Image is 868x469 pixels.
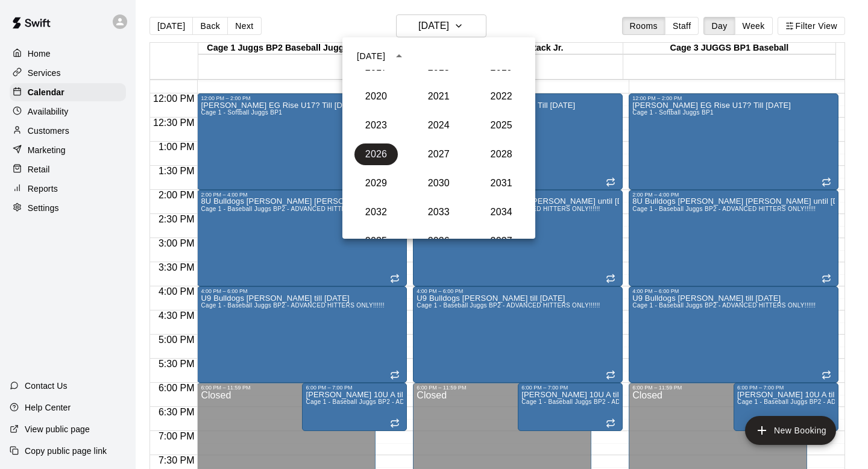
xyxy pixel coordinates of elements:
[354,172,398,194] button: 2029
[357,50,385,63] div: [DATE]
[480,115,523,136] button: 2025
[480,172,523,194] button: 2031
[354,115,398,136] button: 2023
[354,86,398,107] button: 2020
[417,201,461,223] button: 2033
[480,201,523,223] button: 2034
[480,230,523,252] button: 2037
[354,201,398,223] button: 2032
[417,115,461,136] button: 2024
[354,230,398,252] button: 2035
[417,230,461,252] button: 2036
[389,46,409,66] button: year view is open, switch to calendar view
[480,143,523,165] button: 2028
[480,86,523,107] button: 2022
[417,172,461,194] button: 2030
[417,86,461,107] button: 2021
[354,143,398,165] button: 2026
[417,143,461,165] button: 2027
